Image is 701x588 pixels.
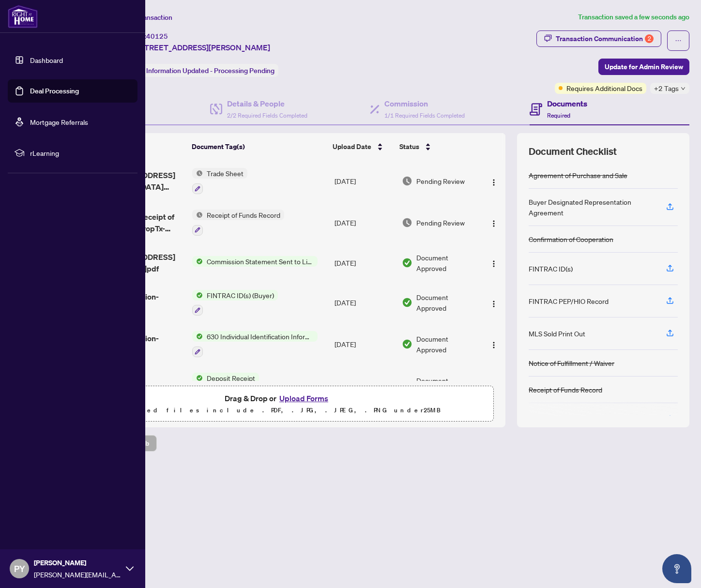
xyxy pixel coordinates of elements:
a: Mortgage Referrals [30,118,88,126]
td: [DATE] [331,160,398,202]
button: Status IconTrade Sheet [192,168,247,194]
button: Logo [486,295,502,310]
button: Status IconFINTRAC ID(s) (Buyer) [192,290,278,316]
button: Logo [486,255,502,271]
div: FINTRAC PEP/HIO Record [529,296,609,306]
span: Upload Date [333,141,371,152]
span: Information Updated - Processing Pending [146,66,274,75]
img: Logo [490,341,498,349]
button: Open asap [662,554,691,583]
button: Status IconDeposit Receipt [192,373,259,399]
span: Deposit Receipt [203,373,259,383]
span: Commission Statement Sent to Listing Brokerage [203,256,318,267]
img: Status Icon [192,256,203,267]
span: Receipt of Funds Record [203,210,284,220]
img: Status Icon [192,331,203,342]
span: 2/2 Required Fields Completed [227,112,307,119]
span: Required [547,112,570,119]
div: FINTRAC ID(s) [529,263,573,274]
a: Dashboard [30,56,63,64]
td: [DATE] [331,323,398,365]
img: Status Icon [192,210,203,220]
div: 2 [645,34,654,43]
img: Document Status [402,297,412,308]
span: View Transaction [121,13,172,22]
img: Status Icon [192,373,203,383]
div: Notice of Fulfillment / Waiver [529,358,614,368]
th: Status [396,133,479,160]
td: [DATE] [331,365,398,407]
h4: Details & People [227,98,307,109]
h4: Commission [384,98,465,109]
span: rLearning [30,148,131,158]
button: Logo [486,215,502,230]
div: Status: [120,64,278,77]
span: Document Checklist [529,145,617,158]
span: [PERSON_NAME][EMAIL_ADDRESS][DOMAIN_NAME] [34,569,121,580]
img: Logo [490,220,498,227]
img: Status Icon [192,290,203,301]
th: Upload Date [329,133,396,160]
img: Logo [490,179,498,186]
span: Drag & Drop orUpload FormsSupported files include .PDF, .JPG, .JPEG, .PNG under25MB [62,386,493,422]
span: 1/1 Required Fields Completed [384,112,465,119]
h4: Documents [547,98,587,109]
button: Upload Forms [276,392,331,405]
div: Agreement of Purchase and Sale [529,170,627,181]
span: B21-[STREET_ADDRESS][PERSON_NAME] [120,42,270,53]
img: Status Icon [192,168,203,179]
span: Document Approved [416,292,478,313]
button: Status Icon630 Individual Identification Information Record [192,331,318,357]
span: Status [399,141,419,152]
button: Status IconReceipt of Funds Record [192,210,284,236]
span: Pending Review [416,217,465,228]
span: Drag & Drop or [225,392,331,405]
button: Status IconCommission Statement Sent to Listing Brokerage [192,256,318,267]
div: Buyer Designated Representation Agreement [529,196,655,218]
button: Logo [486,173,502,189]
img: logo [8,5,38,28]
button: Transaction Communication2 [536,30,661,47]
span: Trade Sheet [203,168,247,179]
img: Document Status [402,176,412,186]
img: Document Status [402,339,412,349]
a: Deal Processing [30,87,79,95]
span: Document Approved [416,252,478,273]
span: down [681,86,686,91]
div: MLS Sold Print Out [529,328,585,339]
td: [DATE] [331,243,398,282]
p: Supported files include .PDF, .JPG, .JPEG, .PNG under 25 MB [68,405,488,416]
span: ellipsis [675,37,682,44]
img: Document Status [402,257,412,268]
span: Requires Additional Docs [566,83,642,93]
button: Logo [486,378,502,393]
span: 630 Individual Identification Information Record [203,331,318,342]
th: Document Tag(s) [188,133,329,160]
td: [DATE] [331,202,398,243]
span: Document Approved [416,375,478,396]
span: 40125 [146,32,168,41]
span: +2 Tags [654,83,679,94]
div: Receipt of Funds Record [529,384,602,395]
img: Logo [490,300,498,308]
span: Document Approved [416,333,478,355]
img: Document Status [402,217,412,228]
button: Update for Admin Review [598,59,689,75]
span: FINTRAC ID(s) (Buyer) [203,290,278,301]
article: Transaction saved a few seconds ago [578,12,689,23]
span: Pending Review [416,176,465,186]
img: Logo [490,260,498,268]
img: Document Status [402,380,412,391]
button: Logo [486,336,502,352]
td: [DATE] [331,282,398,324]
span: [PERSON_NAME] [34,558,121,568]
div: Transaction Communication [556,31,654,46]
div: Confirmation of Cooperation [529,234,613,244]
span: PY [14,562,25,575]
span: Update for Admin Review [605,59,683,75]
